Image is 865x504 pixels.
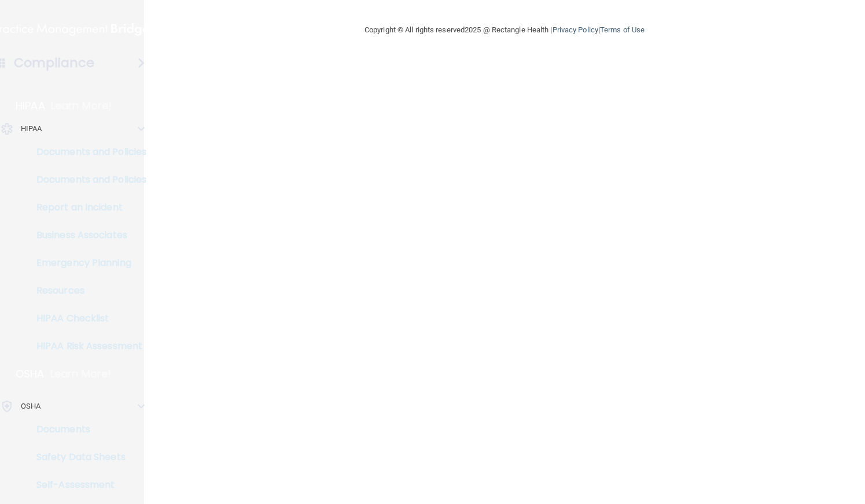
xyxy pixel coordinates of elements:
[16,367,45,381] p: OSHA
[8,146,165,158] p: Documents and Policies
[21,399,41,413] p: OSHA
[50,367,112,381] p: Learn More!
[553,25,598,34] a: Privacy Policy
[8,479,165,491] p: Self-Assessment
[600,25,645,34] a: Terms of Use
[8,257,165,269] p: Emergency Planning
[21,122,42,136] p: HIPAA
[16,99,45,113] p: HIPAA
[293,12,716,49] div: Copyright © All rights reserved 2025 @ Rectangle Health | |
[14,55,94,71] h4: Compliance
[8,285,165,297] p: Resources
[51,99,112,113] p: Learn More!
[8,424,165,435] p: Documents
[8,451,165,463] p: Safety Data Sheets
[8,202,165,213] p: Report an Incident
[8,313,165,324] p: HIPAA Checklist
[8,340,165,352] p: HIPAA Risk Assessment
[8,174,165,186] p: Documents and Policies
[8,229,165,241] p: Business Associates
